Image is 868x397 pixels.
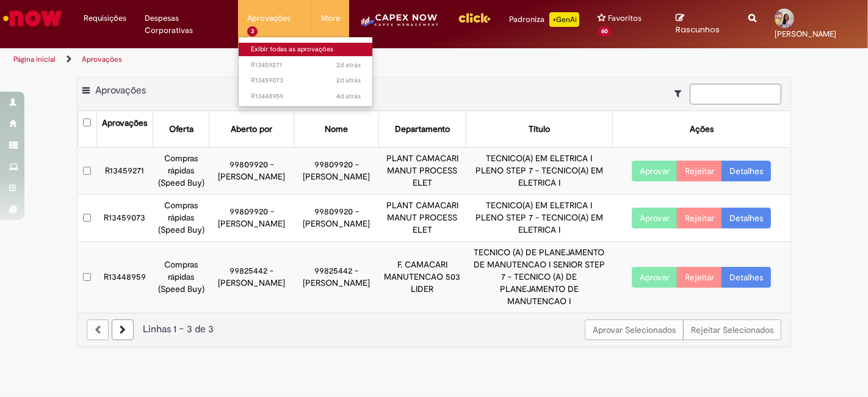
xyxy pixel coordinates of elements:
div: Título [529,123,550,136]
td: TECNICO(A) EM ELETRICA I PLENO STEP 7 - TECNICO(A) EM ELETRICA I [466,195,612,242]
a: Aprovações [82,54,122,64]
a: Detalhes [722,161,771,181]
span: 4d atrás [336,92,361,101]
span: [PERSON_NAME] [775,29,836,39]
div: Oferta [169,123,193,136]
span: Aprovações [95,84,146,97]
td: R13459073 [96,195,153,242]
td: Compras rápidas (Speed Buy) [153,242,209,313]
a: Página inicial [13,54,56,64]
div: Aprovações [102,117,147,129]
td: 99809920 - [PERSON_NAME] [294,148,379,195]
a: Aberto R13459073 : [239,74,373,87]
a: Rascunhos [676,13,730,35]
td: 99809920 - [PERSON_NAME] [294,195,379,242]
th: Aprovações [96,111,153,147]
span: Requisições [84,12,126,24]
p: +GenAi [549,12,579,27]
span: R13448959 [251,92,361,101]
button: Aprovar [632,208,678,228]
a: Aberto R13448959 : [239,90,373,103]
span: Rascunhos [676,24,720,35]
button: Rejeitar [677,161,722,181]
td: Compras rápidas (Speed Buy) [153,148,209,195]
button: Aprovar [632,267,678,288]
td: 99809920 - [PERSON_NAME] [209,195,294,242]
button: Rejeitar [677,208,722,228]
span: R13459073 [251,76,361,86]
div: Linhas 1 − 3 de 3 [87,322,781,337]
a: Exibir todas as aprovações [239,43,373,56]
img: CapexLogo5.png [358,12,439,37]
a: Aberto R13459271 : [239,59,373,72]
ul: Aprovações [238,37,373,107]
time: 28/08/2025 16:19:01 [336,76,361,85]
div: Padroniza [509,12,579,27]
button: Rejeitar [677,267,722,288]
span: Aprovações [247,12,291,24]
td: R13448959 [96,242,153,313]
i: Mostrar filtros para: Suas Solicitações [675,89,687,98]
span: Despesas Corporativas [145,12,229,37]
div: Departamento [395,123,450,136]
time: 26/08/2025 15:10:57 [336,92,361,101]
td: 99809920 - [PERSON_NAME] [209,148,294,195]
img: click_logo_yellow_360x200.png [458,9,491,27]
td: TECNICO (A) DE PLANEJAMENTO DE MANUTENCAO I SENIOR STEP 7 - TECNICO (A) DE PLANEJAMENTO DE MANUTE... [466,242,612,313]
td: 99825442 - [PERSON_NAME] [209,242,294,313]
span: More [321,12,340,24]
td: Compras rápidas (Speed Buy) [153,195,209,242]
span: 3 [247,26,258,37]
span: 2d atrás [336,60,361,70]
img: ServiceNow [1,6,64,31]
div: Aberto por [231,123,272,136]
span: 2d atrás [336,76,361,85]
span: 60 [598,26,612,37]
time: 28/08/2025 16:45:41 [336,60,361,70]
a: Detalhes [722,267,771,288]
span: Favoritos [608,12,642,24]
td: PLANT CAMACARI MANUT PROCESS ELET [379,148,466,195]
td: PLANT CAMACARI MANUT PROCESS ELET [379,195,466,242]
td: TECNICO(A) EM ELETRICA I PLENO STEP 7 - TECNICO(A) EM ELETRICA I [466,148,612,195]
div: Ações [690,123,714,136]
td: R13459271 [96,148,153,195]
a: Detalhes [722,208,771,228]
ul: Trilhas de página [9,48,570,71]
td: 99825442 - [PERSON_NAME] [294,242,379,313]
button: Aprovar [632,161,678,181]
span: R13459271 [251,60,361,70]
div: Nome [325,123,348,136]
td: F. CAMACARI MANUTENCAO 503 LIDER [379,242,466,313]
